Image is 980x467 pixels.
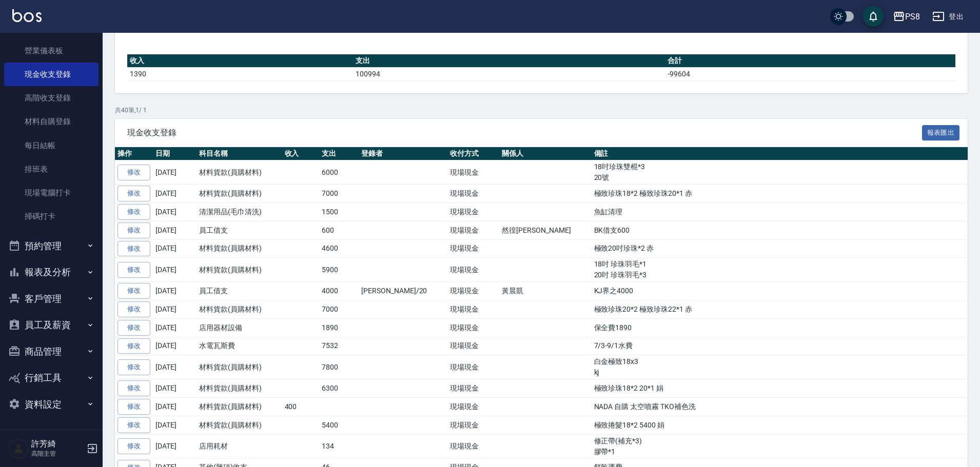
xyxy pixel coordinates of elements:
[447,147,499,160] th: 收付方式
[117,283,150,299] a: 修改
[447,300,499,319] td: 現場現金
[592,416,968,434] td: 極致捲髮18*2 5400 娟
[928,7,968,26] button: 登出
[117,359,150,375] a: 修改
[499,221,591,239] td: 然徨[PERSON_NAME]
[117,320,150,336] a: 修改
[4,338,99,365] button: 商品管理
[4,63,99,86] a: 現金收支登錄
[4,205,99,228] a: 掃碼打卡
[447,434,499,458] td: 現場現金
[153,318,197,337] td: [DATE]
[117,438,150,454] a: 修改
[922,125,960,141] button: 報表匯出
[4,39,99,63] a: 營業儀表板
[592,203,968,221] td: 魚缸清理
[592,258,968,282] td: 18吋 珍珠羽毛*1 20吋 珍珠羽毛*3
[117,380,150,396] a: 修改
[153,203,197,221] td: [DATE]
[117,417,150,433] a: 修改
[197,185,282,203] td: 材料貨款(員購材料)
[117,186,150,201] a: 修改
[447,282,499,300] td: 現場現金
[665,67,955,80] td: -99604
[319,147,359,160] th: 支出
[117,165,150,180] a: 修改
[447,416,499,434] td: 現場現金
[197,300,282,319] td: 材料貨款(員購材料)
[4,110,99,133] a: 材料自購登錄
[922,127,960,137] a: 報表匯出
[592,147,968,160] th: 備註
[319,203,359,221] td: 1500
[197,416,282,434] td: 材料貨款(員購材料)
[153,337,197,355] td: [DATE]
[319,300,359,319] td: 7000
[592,300,968,319] td: 極致珍珠20*2 極致珍珠22*1 赤
[117,399,150,415] a: 修改
[592,318,968,337] td: 保全費1890
[889,6,924,27] button: PS8
[153,185,197,203] td: [DATE]
[447,379,499,398] td: 現場現金
[447,160,499,185] td: 現場現金
[197,203,282,221] td: 清潔用品(毛巾清洗)
[447,185,499,203] td: 現場現金
[4,181,99,205] a: 現場電腦打卡
[153,258,197,282] td: [DATE]
[319,239,359,258] td: 4600
[447,318,499,337] td: 現場現金
[153,160,197,185] td: [DATE]
[153,239,197,258] td: [DATE]
[117,204,150,220] a: 修改
[197,398,282,416] td: 材料貨款(員購材料)
[319,221,359,239] td: 600
[197,337,282,355] td: 水電瓦斯費
[499,282,591,300] td: 黃晨凱
[197,147,282,160] th: 科目名稱
[592,221,968,239] td: BK借支600
[197,434,282,458] td: 店用耗材
[4,134,99,157] a: 每日結帳
[153,300,197,319] td: [DATE]
[499,147,591,160] th: 關係人
[31,449,84,458] p: 高階主管
[197,379,282,398] td: 材料貨款(員購材料)
[4,157,99,181] a: 排班表
[117,301,150,317] a: 修改
[197,258,282,282] td: 材料貨款(員購材料)
[319,355,359,379] td: 7800
[153,434,197,458] td: [DATE]
[4,86,99,110] a: 高階收支登錄
[127,54,353,68] th: 收入
[153,147,197,160] th: 日期
[117,262,150,278] a: 修改
[319,318,359,337] td: 1890
[447,239,499,258] td: 現場現金
[447,258,499,282] td: 現場現金
[447,337,499,355] td: 現場現金
[4,312,99,338] button: 員工及薪資
[12,9,42,22] img: Logo
[31,439,84,449] h5: 許芳綺
[319,337,359,355] td: 7532
[319,258,359,282] td: 5900
[115,147,153,160] th: 操作
[592,282,968,300] td: KJ界之4000
[282,147,320,160] th: 收入
[319,282,359,300] td: 4000
[197,282,282,300] td: 員工借支
[592,379,968,398] td: 極致珍珠18*2 20*1 娟
[447,203,499,221] td: 現場現金
[592,355,968,379] td: 白金極致18x3 kj
[4,286,99,312] button: 客戶管理
[197,221,282,239] td: 員工借支
[8,438,29,459] img: Person
[127,128,922,138] span: 現金收支登錄
[197,318,282,337] td: 店用器材設備
[153,398,197,416] td: [DATE]
[4,233,99,259] button: 預約管理
[863,6,884,27] button: save
[153,282,197,300] td: [DATE]
[127,67,353,80] td: 1390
